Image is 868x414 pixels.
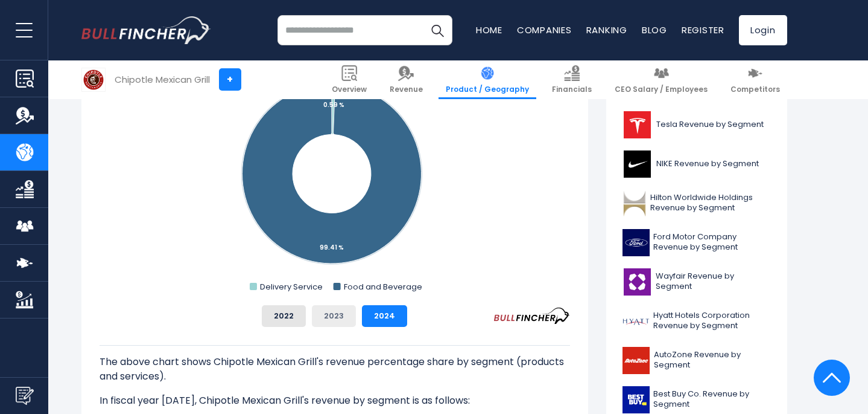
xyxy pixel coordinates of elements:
a: Login [739,15,787,45]
button: 2024 [362,305,407,327]
a: Ranking [586,24,627,36]
tspan: 99.41 % [320,243,344,252]
a: Product / Geography [439,60,536,99]
a: Ford Motor Company Revenue by Segment [615,226,778,259]
span: NIKE Revenue by Segment [656,159,759,169]
p: In fiscal year [DATE], Chipotle Mexican Grill's revenue by segment is as follows: [100,393,570,408]
span: Wayfair Revenue by Segment [656,271,771,292]
a: Register [682,24,724,36]
a: Overview [325,60,374,99]
a: AutoZone Revenue by Segment [615,344,778,377]
svg: Chipotle Mexican Grill's Revenue Share by Segment [100,54,570,296]
img: NKE logo [622,150,653,178]
img: AZO logo [622,347,651,374]
span: Hyatt Hotels Corporation Revenue by Segment [653,311,771,331]
img: TSLA logo [622,111,653,138]
a: NIKE Revenue by Segment [615,147,778,181]
tspan: 0.59 % [323,100,344,109]
span: Overview [332,85,367,94]
span: Product / Geography [446,85,529,94]
span: Best Buy Co. Revenue by Segment [653,389,771,410]
a: Companies [517,24,572,36]
button: Search [422,15,452,45]
a: Revenue [382,60,430,99]
text: Food and Beverage [343,281,422,293]
span: Tesla Revenue by Segment [656,120,764,130]
img: W logo [622,268,652,296]
button: 2023 [312,305,356,327]
img: F logo [622,229,650,256]
a: Hyatt Hotels Corporation Revenue by Segment [615,305,778,338]
div: Chipotle Mexican Grill [115,73,210,86]
img: CMG logo [82,68,105,91]
span: AutoZone Revenue by Segment [654,350,770,370]
a: Tesla Revenue by Segment [615,108,778,141]
button: 2022 [262,305,306,327]
a: + [219,68,241,91]
a: Go to homepage [81,16,211,44]
text: Delivery Service [260,281,323,293]
span: Financials [552,85,592,94]
img: bullfincher logo [81,16,211,44]
span: Competitors [730,85,780,94]
img: H logo [622,308,650,335]
p: The above chart shows Chipotle Mexican Grill's revenue percentage share by segment (products and ... [100,355,570,384]
a: Competitors [723,60,787,99]
a: Wayfair Revenue by Segment [615,265,778,299]
a: Hilton Worldwide Holdings Revenue by Segment [615,187,778,220]
a: Financials [545,60,599,99]
a: CEO Salary / Employees [607,60,715,99]
a: Blog [642,24,667,36]
span: Ford Motor Company Revenue by Segment [653,232,771,253]
span: Revenue [390,85,423,94]
img: HLT logo [622,190,647,217]
a: Home [476,24,502,36]
span: Hilton Worldwide Holdings Revenue by Segment [650,193,770,213]
span: CEO Salary / Employees [615,85,708,94]
img: BBY logo [622,386,650,413]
